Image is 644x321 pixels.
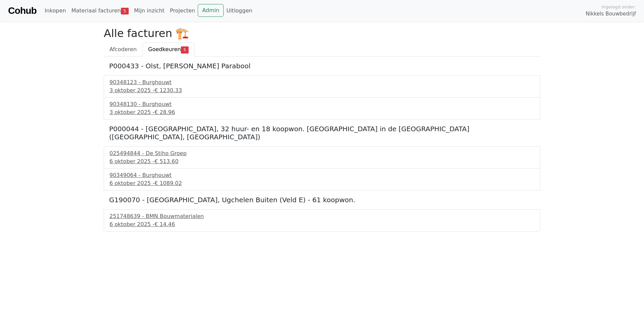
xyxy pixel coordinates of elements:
[155,109,175,115] span: € 28.96
[224,4,255,17] a: Uitloggen
[109,220,535,228] div: 6 oktober 2025 -
[155,87,182,94] span: € 1230.33
[104,27,540,40] h2: Alle facturen 🏗️
[586,10,636,18] span: Nikkels Bouwbedrijf
[109,212,535,220] div: 251748639 - BMN Bouwmaterialen
[181,46,189,53] span: 5
[155,221,175,227] span: € 14.46
[167,4,198,17] a: Projecten
[109,171,535,187] a: 90349064 - Burghouwt6 oktober 2025 -€ 1089.02
[8,3,36,19] a: Cohub
[142,42,194,57] a: Goedkeuren5
[148,46,181,52] span: Goedkeuren
[109,196,535,204] h5: G190070 - [GEOGRAPHIC_DATA], Ugchelen Buiten (Veld E) - 61 koopwon.
[109,157,535,166] div: 6 oktober 2025 -
[602,4,636,10] span: Ingelogd onder:
[109,78,535,95] a: 90348123 - Burghouwt3 oktober 2025 -€ 1230.33
[198,4,224,17] a: Admin
[69,4,131,17] a: Materiaal facturen5
[109,171,535,179] div: 90349064 - Burghouwt
[109,86,535,95] div: 3 oktober 2025 -
[109,46,137,52] span: Afcoderen
[109,149,535,157] div: 025494844 - De Stiho Groep
[109,100,535,116] a: 90348130 - Burghouwt3 oktober 2025 -€ 28.96
[131,4,167,17] a: Mijn inzicht
[104,42,142,57] a: Afcoderen
[121,8,129,14] span: 5
[109,212,535,228] a: 251748639 - BMN Bouwmaterialen6 oktober 2025 -€ 14.46
[42,4,68,17] a: Inkopen
[155,158,179,165] span: € 513.60
[109,149,535,166] a: 025494844 - De Stiho Groep6 oktober 2025 -€ 513.60
[155,180,182,186] span: € 1089.02
[109,179,535,187] div: 6 oktober 2025 -
[109,100,535,108] div: 90348130 - Burghouwt
[109,125,535,141] h5: P000044 - [GEOGRAPHIC_DATA], 32 huur- en 18 koopwon. [GEOGRAPHIC_DATA] in de [GEOGRAPHIC_DATA] ([...
[109,108,535,116] div: 3 oktober 2025 -
[109,62,535,70] h5: P000433 - Olst, [PERSON_NAME] Parabool
[109,78,535,86] div: 90348123 - Burghouwt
